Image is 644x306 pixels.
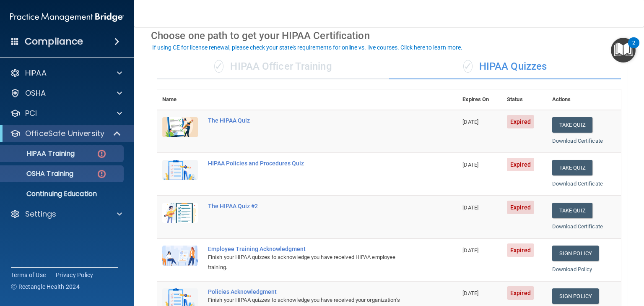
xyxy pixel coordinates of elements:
[96,169,107,179] img: danger-circle.6113f641.png
[25,209,56,219] p: Settings
[5,149,75,158] p: HIPAA Training
[10,68,122,78] a: HIPAA
[552,223,603,230] a: Download Certificate
[157,89,203,110] th: Name
[208,246,415,252] div: Employee Training Acknowledgment
[11,282,80,291] span: Ⓒ Rectangle Health 2024
[151,24,627,48] div: Choose one path to get your HIPAA Certification
[5,170,73,178] p: OSHA Training
[10,209,122,219] a: Settings
[552,246,599,261] a: Sign Policy
[611,38,636,63] button: Open Resource Center, 2 new notifications
[507,286,534,300] span: Expired
[25,88,46,98] p: OSHA
[547,89,621,110] th: Actions
[389,54,621,79] div: HIPAA Quizzes
[25,36,83,47] h4: Compliance
[10,88,122,98] a: OSHA
[208,252,415,272] div: Finish your HIPAA quizzes to acknowledge you have received HIPAA employee training.
[25,108,37,118] p: PCI
[157,54,389,79] div: HIPAA Officer Training
[208,203,415,209] div: The HIPAA Quiz #2
[10,9,124,26] img: PMB logo
[10,108,122,118] a: PCI
[56,271,93,279] a: Privacy Policy
[507,243,534,257] span: Expired
[507,115,534,128] span: Expired
[10,128,122,139] a: OfficeSafe University
[552,180,603,187] a: Download Certificate
[502,89,547,110] th: Status
[507,201,534,214] span: Expired
[214,60,223,73] span: ✓
[462,290,478,296] span: [DATE]
[632,43,635,54] div: 2
[552,266,592,272] a: Download Policy
[552,203,592,218] button: Take Quiz
[208,117,415,124] div: The HIPAA Quiz
[208,160,415,167] div: HIPAA Policies and Procedures Quiz
[462,162,478,168] span: [DATE]
[462,204,478,211] span: [DATE]
[463,60,473,73] span: ✓
[208,288,415,295] div: Policies Acknowledgment
[152,44,462,50] div: If using CE for license renewal, please check your state's requirements for online vs. live cours...
[552,160,592,175] button: Take Quiz
[25,128,104,139] p: OfficeSafe University
[96,149,107,159] img: danger-circle.6113f641.png
[5,190,120,198] p: Continuing Education
[462,119,478,125] span: [DATE]
[151,43,464,52] button: If using CE for license renewal, please check your state's requirements for online vs. live cours...
[552,138,603,144] a: Download Certificate
[25,68,47,78] p: HIPAA
[552,288,599,304] a: Sign Policy
[462,247,478,254] span: [DATE]
[457,89,502,110] th: Expires On
[552,117,592,133] button: Take Quiz
[11,271,46,279] a: Terms of Use
[507,158,534,171] span: Expired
